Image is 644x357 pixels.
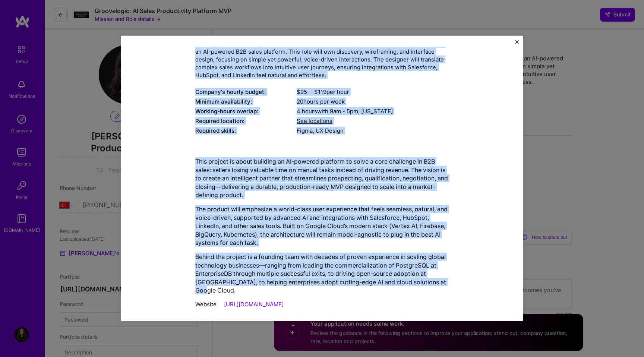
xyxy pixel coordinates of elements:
[195,40,449,79] div: Seeking a Product Designer (UX/Product) to craft a seamless, world-class user experience for an A...
[195,157,449,199] p: This project is about building an AI-powered platform to solve a core challenge in B2B sales: sel...
[297,117,332,124] span: See locations
[297,127,449,135] div: Figma, UX Design
[195,205,449,247] p: The product will emphasize a world-class user experience that feels seamless, natural, and voice-...
[195,253,449,294] p: Behind the project is a founding team with decades of proven experience in scaling global technol...
[297,88,449,96] div: $ 95 — $ 119 per hour
[195,301,217,308] span: Website
[328,108,361,115] span: 9am - 5pm ,
[195,107,297,115] div: Working-hours overlap:
[195,88,297,96] div: Company's hourly budget:
[297,98,449,105] div: 20 hours per week
[515,40,519,48] button: Close
[297,107,449,115] div: 4 hours with [US_STATE]
[195,98,297,105] div: Minimum availability:
[195,127,297,135] div: Required skills:
[224,301,284,308] a: [URL][DOMAIN_NAME]
[195,117,297,125] div: Required location:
